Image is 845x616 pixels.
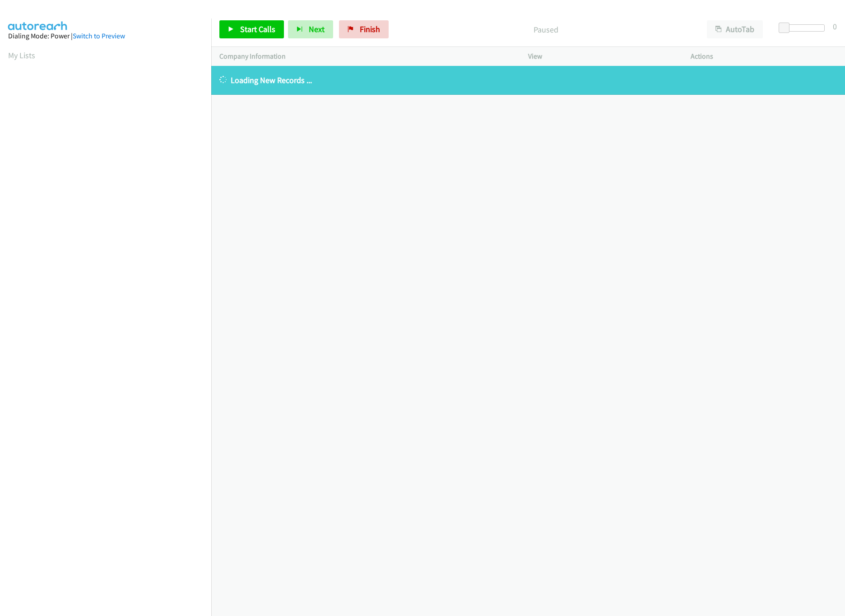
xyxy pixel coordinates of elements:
[833,20,837,32] div: 0
[219,51,512,62] p: Company Information
[8,50,35,60] a: My Lists
[360,24,380,34] span: Finish
[8,69,211,498] iframe: Dialpad
[240,24,275,34] span: Start Calls
[288,20,333,38] button: Next
[309,24,325,34] span: Next
[783,24,825,32] div: Delay between calls (in seconds)
[691,51,837,62] p: Actions
[528,51,674,62] p: View
[8,31,203,42] div: Dialing Mode: Power |
[339,20,389,38] a: Finish
[73,32,125,40] a: Switch to Preview
[707,20,763,38] button: AutoTab
[219,74,837,86] p: Loading New Records ...
[219,20,284,38] a: Start Calls
[401,23,691,36] p: Paused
